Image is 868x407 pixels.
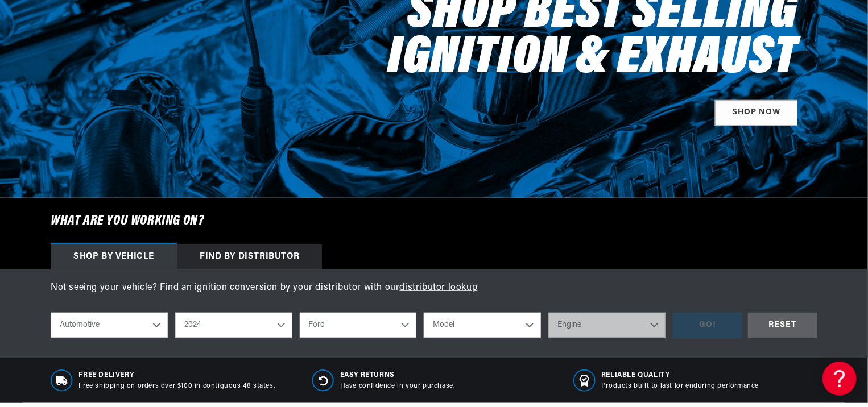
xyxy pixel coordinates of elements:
select: Make [300,313,417,338]
div: Find by Distributor [177,244,322,269]
select: Engine [548,313,666,338]
p: Not seeing your vehicle? Find an ignition conversion by your distributor with our [51,281,817,296]
a: distributor lookup [400,283,478,292]
p: Have confidence in your purchase. [340,381,455,391]
div: RESET [748,313,817,338]
select: Year [175,313,292,338]
span: Easy Returns [340,371,455,380]
p: Products built to last for enduring performance [601,381,759,391]
span: RELIABLE QUALITY [601,371,759,380]
p: Free shipping on orders over $100 in contiguous 48 states. [79,381,275,391]
select: Model [424,313,541,338]
div: Shop by vehicle [51,244,177,269]
a: SHOP NOW [715,100,797,126]
select: Ride Type [51,313,168,338]
span: Free Delivery [79,371,275,380]
h6: What are you working on? [22,198,846,244]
